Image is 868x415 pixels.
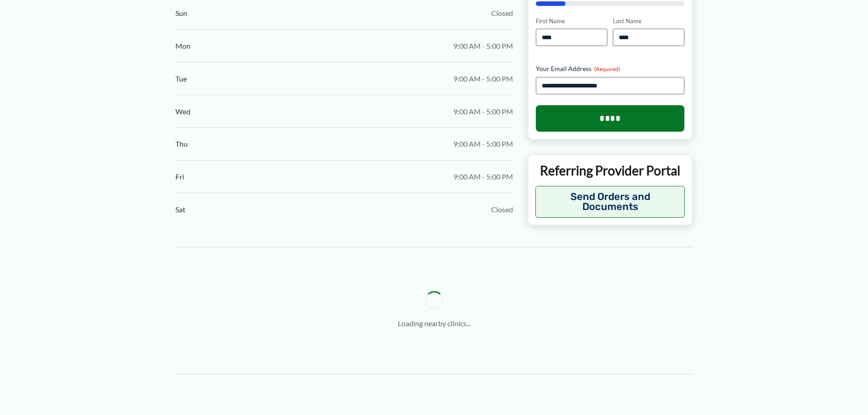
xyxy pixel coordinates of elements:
[491,203,513,216] span: Closed
[175,170,184,184] span: Fri
[535,162,685,179] p: Referring Provider Portal
[398,317,471,330] p: Loading nearby clinics...
[453,137,513,151] span: 9:00 AM - 5:00 PM
[175,105,190,118] span: Wed
[175,203,185,216] span: Sat
[175,137,188,151] span: Thu
[453,170,513,184] span: 9:00 AM - 5:00 PM
[536,16,607,25] label: First Name
[175,6,187,20] span: Sun
[453,105,513,118] span: 9:00 AM - 5:00 PM
[613,16,684,25] label: Last Name
[491,6,513,20] span: Closed
[536,64,685,73] label: Your Email Address
[175,39,190,53] span: Mon
[453,72,513,86] span: 9:00 AM - 5:00 PM
[535,185,685,217] button: Send Orders and Documents
[594,66,620,72] span: (Required)
[453,39,513,53] span: 9:00 AM - 5:00 PM
[175,72,187,86] span: Tue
